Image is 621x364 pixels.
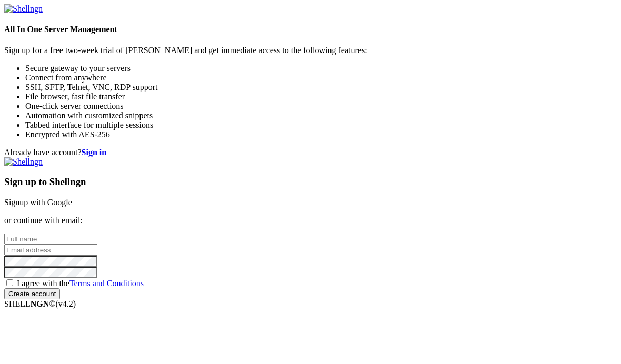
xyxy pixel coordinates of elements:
span: 4.2.0 [56,299,76,308]
h3: Sign up to Shellngn [4,176,617,188]
li: Connect from anywhere [25,73,617,83]
img: Shellngn [4,4,43,14]
li: Secure gateway to your servers [25,64,617,73]
li: One-click server connections [25,102,617,111]
input: I agree with theTerms and Conditions [6,279,13,286]
div: Already have account? [4,148,617,157]
a: Sign in [82,148,107,157]
img: Shellngn [4,157,43,167]
p: or continue with email: [4,216,617,225]
span: I agree with the [17,279,144,288]
p: Sign up for a free two-week trial of [PERSON_NAME] and get immediate access to the following feat... [4,46,617,55]
li: Tabbed interface for multiple sessions [25,120,617,130]
b: NGN [31,299,49,308]
span: SHELL © [4,299,76,308]
input: Full name [4,234,97,245]
li: SSH, SFTP, Telnet, VNC, RDP support [25,83,617,92]
h4: All In One Server Management [4,25,617,34]
input: Email address [4,245,97,256]
a: Terms and Conditions [69,279,144,288]
input: Create account [4,288,60,299]
li: Encrypted with AES-256 [25,130,617,139]
a: Signup with Google [4,198,72,207]
li: File browser, fast file transfer [25,92,617,102]
li: Automation with customized snippets [25,111,617,120]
